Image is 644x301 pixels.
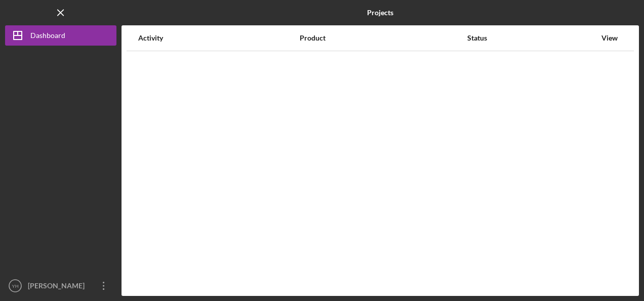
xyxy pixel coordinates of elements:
[597,34,622,42] div: View
[5,276,116,296] button: YH[PERSON_NAME] del Rio
[12,283,18,289] text: YH
[5,25,116,46] button: Dashboard
[138,34,299,42] div: Activity
[300,34,466,42] div: Product
[467,34,596,42] div: Status
[30,25,65,48] div: Dashboard
[367,9,393,17] b: Projects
